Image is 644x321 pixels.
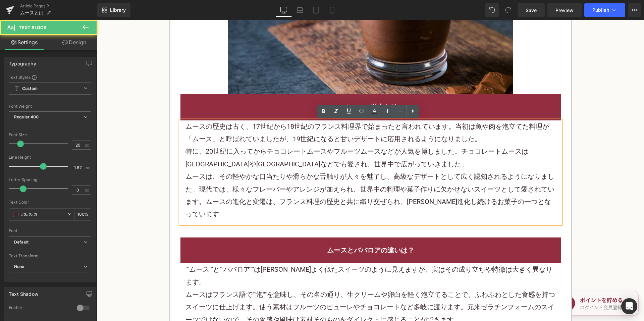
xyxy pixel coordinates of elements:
span: Save [526,7,537,14]
span: ムースとは [20,10,44,15]
span: Publish [592,7,609,13]
p: ムースの歴史は古く、17世紀から18世紀の 界で始まったと言われています。当初は魚や肉を泡立てた料理が「ムース」と呼ばれていましたが、19世紀になると甘いデザートに応用されるようになりました。 [89,100,459,125]
h2: ムースの歴史とは [89,81,459,93]
button: Undo [485,3,499,17]
button: Publish [584,3,625,17]
p: ムースはフランス語で""泡""を意味し、その名の通り、生クリームや卵白を軽く泡立てることで、ふわふわとした食感を持つスイーツに仕上げます。使う素材はフルーツのピューレやチョコレートなど多岐に渡り... [89,268,459,306]
i: Default [14,239,29,245]
a: Desktop [276,3,292,17]
div: Text Transform [9,254,91,258]
div: Text Shadow [9,287,38,297]
a: スイーツ [377,165,404,173]
button: More [628,3,641,17]
div: Typography [9,57,36,66]
div: Font Size [9,132,91,137]
p: ムースは、その軽やかな口当たりや滑らかな舌触りが人々を魅了し、高級なデザートとして広く認知されるようになりました。現代では、様々なフレーバーやアレンジが加えられ、世界中の料理や菓子作りに欠かせな... [89,150,459,201]
b: Custom [22,86,38,92]
div: Letter Spacing [9,177,91,182]
div: Font [9,228,91,233]
a: フランス料理 [182,177,223,185]
span: Library [110,7,126,13]
a: New Library [97,3,130,17]
a: Preview [547,3,582,17]
span: Text Block [19,25,47,30]
div: Open Intercom Messenger [621,298,637,314]
b: None [14,264,24,269]
a: Design [50,35,99,50]
p: 特に、20世紀に入ってからチョコレートムースやフルーツムースなどが人気を博しました。チョコレートムースは[GEOGRAPHIC_DATA]や[GEOGRAPHIC_DATA]などでも愛され、世界... [89,125,459,150]
div: Text Color [9,200,91,205]
button: Redo [501,3,515,17]
a: フランス料理 [217,102,258,110]
a: と""ババロア""は [116,245,164,253]
b: Regular 400 [14,114,39,119]
span: px [85,188,90,192]
a: Mobile [324,3,340,17]
span: em [85,165,90,170]
span: px [85,143,90,147]
h2: ムースとババロアの違いは？ [89,224,459,236]
div: Text Styles [9,74,91,80]
div: Line Height [9,155,91,160]
input: Color [21,211,64,218]
div: Font Weight [9,104,91,109]
span: Preview [555,7,574,14]
a: Article Pages [20,3,97,9]
a: Laptop [292,3,308,17]
div: Enable [9,305,70,312]
div: % [75,209,91,220]
p: ""ムース"" [PERSON_NAME]よく似たスイーツのように見えますが、実はその成り立ちや特徴は大きく異なります。 [89,243,459,268]
a: Tablet [308,3,324,17]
